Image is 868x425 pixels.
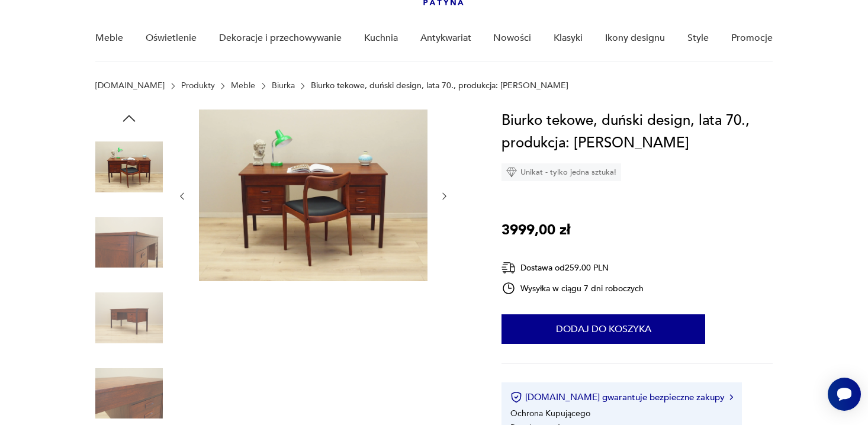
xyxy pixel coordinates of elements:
[95,81,165,91] a: [DOMAIN_NAME]
[199,110,427,281] img: Zdjęcie produktu Biurko tekowe, duński design, lata 70., produkcja: Dania
[501,281,644,295] div: Wysyłka w ciągu 7 dni roboczych
[510,408,590,419] li: Ochrona Kupującego
[501,314,705,344] button: Dodaj do koszyka
[687,15,709,61] a: Style
[95,284,163,352] img: Zdjęcie produktu Biurko tekowe, duński design, lata 70., produkcja: Dania
[501,260,644,275] div: Dostawa od 259,00 PLN
[731,15,773,61] a: Promocje
[510,391,732,403] button: [DOMAIN_NAME] gwarantuje bezpieczne zakupy
[219,15,342,61] a: Dekoracje i przechowywanie
[311,81,568,91] p: Biurko tekowe, duński design, lata 70., produkcja: [PERSON_NAME]
[605,15,665,61] a: Ikony designu
[493,15,531,61] a: Nowości
[554,15,583,61] a: Klasyki
[501,163,621,181] div: Unikat - tylko jedna sztuka!
[95,133,163,201] img: Zdjęcie produktu Biurko tekowe, duński design, lata 70., produkcja: Dania
[181,81,215,91] a: Produkty
[729,394,733,400] img: Ikona strzałki w prawo
[364,15,398,61] a: Kuchnia
[501,110,772,154] h1: Biurko tekowe, duński design, lata 70., produkcja: [PERSON_NAME]
[146,15,197,61] a: Oświetlenie
[95,209,163,276] img: Zdjęcie produktu Biurko tekowe, duński design, lata 70., produkcja: Dania
[501,219,570,242] p: 3999,00 zł
[506,167,517,178] img: Ikona diamentu
[231,81,255,91] a: Meble
[95,15,123,61] a: Meble
[501,260,516,275] img: Ikona dostawy
[420,15,471,61] a: Antykwariat
[510,391,522,403] img: Ikona certyfikatu
[272,81,295,91] a: Biurka
[828,378,861,411] iframe: Smartsupp widget button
